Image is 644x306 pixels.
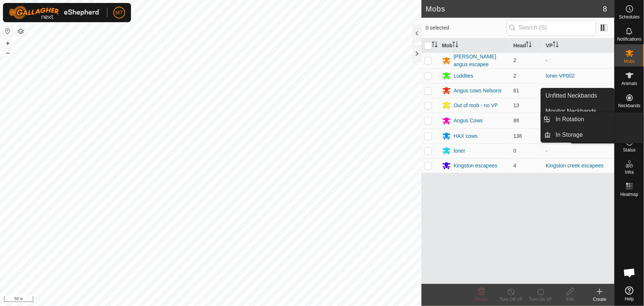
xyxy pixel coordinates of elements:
a: Privacy Policy [182,296,209,303]
div: Angus Cows [454,117,483,125]
span: 61 [513,88,519,93]
span: Monitor Neckbands [545,107,596,116]
p-sorticon: Activate to sort [452,42,458,48]
th: Head [510,38,543,53]
span: 138 [513,133,522,139]
div: [PERSON_NAME] angus escapee [454,53,508,68]
td: - [543,52,614,68]
span: Mobs [624,59,635,64]
input: Search (S) [507,20,596,35]
div: Edit [555,296,585,303]
span: 8 [603,3,607,14]
button: + [3,39,12,48]
span: Neckbands [618,103,640,108]
div: loner [454,147,465,155]
a: Monitor Neckbands [541,104,614,119]
span: Notifications [617,37,641,41]
td: - [543,143,614,158]
span: Delete [475,297,488,302]
img: Gallagher Logo [9,6,101,19]
th: Mob [439,38,511,53]
th: VP [543,38,614,53]
span: Unfitted Neckbands [545,91,597,100]
div: Out of mob - no VP [454,102,498,109]
p-sorticon: Activate to sort [553,42,559,48]
div: Kingston escapees [454,162,497,170]
span: 13 [513,102,519,108]
a: Contact Us [218,296,240,303]
span: In Storage [556,130,583,139]
a: In Storage [551,127,614,142]
li: In Storage [541,127,614,142]
span: Infra [625,170,634,174]
h2: Mobs [426,4,603,13]
span: 88 [513,118,519,123]
div: HAX cows [454,132,478,140]
p-sorticon: Activate to sort [432,42,438,48]
span: Animals [621,81,637,86]
a: Unfitted Neckbands [541,88,614,103]
div: Create [585,296,614,303]
span: 0 selected [426,24,507,32]
div: Turn On VP [526,296,555,303]
button: – [3,48,12,57]
a: Kingston creek escapees [546,163,603,169]
p-sorticon: Activate to sort [526,42,532,48]
div: Open chat [619,262,641,284]
span: Status [623,148,636,152]
span: Schedules [619,15,640,19]
button: Reset Map [3,27,12,35]
a: In Rotation [551,112,614,127]
div: Luddites [454,72,473,80]
span: 2 [513,57,516,63]
li: In Rotation [541,112,614,127]
span: 2 [513,73,516,79]
div: Turn Off VP [496,296,526,303]
div: Angus cows Nelsons [454,87,502,95]
span: In Rotation [556,115,584,124]
a: loner-VP002 [546,73,575,79]
span: 0 [513,148,516,154]
span: Help [625,297,634,301]
a: [PERSON_NAME] cows [546,88,602,93]
span: Heatmap [620,192,638,197]
span: MT [116,9,123,17]
span: 4 [513,163,516,169]
button: Map Layers [16,27,25,36]
a: Help [615,283,644,304]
